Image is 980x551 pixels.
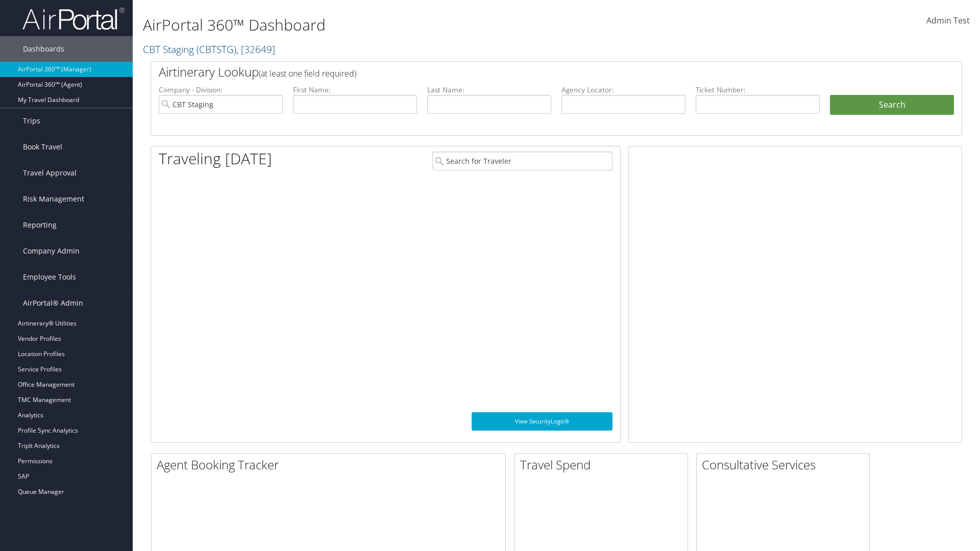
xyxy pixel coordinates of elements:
span: Company Admin [23,238,80,264]
input: Search for Traveler [432,152,612,170]
h2: Airtinerary Lookup [159,63,887,81]
span: AirPortal® Admin [23,290,83,316]
label: Agency Locator: [561,85,685,95]
h2: Travel Spend [520,456,688,473]
span: Employee Tools [23,264,76,290]
h2: Consultative Services [702,456,869,473]
a: CBT Staging [143,42,275,56]
label: First Name: [293,85,417,95]
span: Dashboards [23,36,64,62]
span: (at least one field required) [259,68,356,79]
span: Trips [23,108,40,134]
label: Company - Division: [159,85,283,95]
a: View SecurityLogic® [472,412,612,431]
span: , [ 32649 ] [236,42,275,56]
span: ( CBTSTG ) [197,42,236,56]
h2: Agent Booking Tracker [157,456,505,473]
span: Book Travel [23,134,62,160]
label: Last Name: [427,85,551,95]
img: airportal-logo.png [22,7,125,31]
label: Ticket Number: [696,85,820,95]
h1: AirPortal 360™ Dashboard [143,14,694,36]
span: Admin Test [926,15,970,26]
button: Search [830,95,954,115]
span: Reporting [23,212,57,238]
a: Admin Test [926,5,970,37]
h1: Traveling [DATE] [159,148,272,169]
span: Travel Approval [23,160,77,186]
span: Risk Management [23,186,84,212]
